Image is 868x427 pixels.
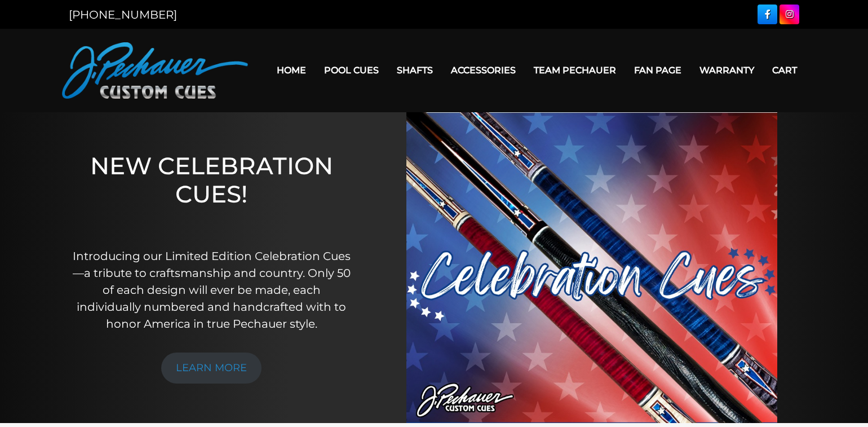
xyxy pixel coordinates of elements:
[442,56,525,85] a: Accessories
[268,56,315,85] a: Home
[161,353,262,384] a: LEARN MORE
[625,56,690,85] a: Fan Page
[71,152,352,232] h1: NEW CELEBRATION CUES!
[388,56,442,85] a: Shafts
[525,56,625,85] a: Team Pechauer
[71,248,352,332] p: Introducing our Limited Edition Celebration Cues—a tribute to craftsmanship and country. Only 50 ...
[69,8,177,21] a: [PHONE_NUMBER]
[315,56,388,85] a: Pool Cues
[690,56,763,85] a: Warranty
[62,42,248,99] img: Pechauer Custom Cues
[763,56,806,85] a: Cart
